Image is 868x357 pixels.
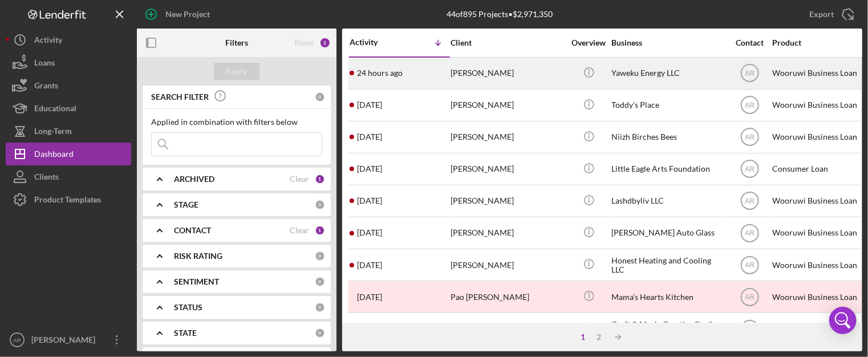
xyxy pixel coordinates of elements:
[447,10,553,19] div: 44 of 895 Projects • $2,971,350
[809,3,834,26] div: Export
[611,314,725,344] div: Craft & Magic Creative Studio Boutique
[290,226,309,235] div: Clear
[745,261,755,269] text: AR
[174,277,219,286] b: SENTIMENT
[357,293,382,302] time: 2025-07-04 01:11
[6,51,131,74] button: Loans
[151,92,209,102] b: SEARCH FILTER
[357,261,382,270] time: 2025-07-08 10:42
[357,196,382,205] time: 2025-07-22 19:55
[34,120,72,145] div: Long-Term
[290,175,309,184] div: Clear
[6,328,131,351] button: AR[PERSON_NAME]
[6,74,131,97] button: Grants
[451,58,565,88] div: [PERSON_NAME]
[575,332,591,342] div: 1
[611,122,725,152] div: Niizh Birches Bees
[6,165,131,188] button: Clients
[174,175,214,184] b: ARCHIVED
[214,63,259,80] button: Apply
[745,165,755,173] text: AR
[745,293,755,301] text: AR
[174,200,198,209] b: STAGE
[315,302,325,313] div: 0
[13,337,21,343] text: AR
[451,122,565,152] div: [PERSON_NAME]
[829,307,857,334] div: Open Intercom Messenger
[315,251,325,261] div: 0
[357,100,382,109] time: 2025-08-05 14:33
[174,251,222,261] b: RISK RATING
[357,132,382,141] time: 2025-08-03 20:33
[611,218,725,248] div: [PERSON_NAME] Auto Glass
[451,250,565,280] div: [PERSON_NAME]
[174,226,211,235] b: CONTACT
[174,303,202,312] b: STATUS
[611,38,725,47] div: Business
[728,38,771,47] div: Contact
[165,3,210,26] div: New Project
[745,102,755,109] text: AR
[567,38,610,47] div: Overview
[294,38,314,47] div: Reset
[745,229,755,237] text: AR
[225,38,248,47] b: Filters
[745,70,755,78] text: AR
[6,29,131,51] button: Activity
[745,197,755,205] text: AR
[29,328,103,354] div: [PERSON_NAME]
[34,29,62,54] div: Activity
[315,92,325,102] div: 0
[319,37,331,48] div: 2
[357,228,382,237] time: 2025-07-08 12:33
[451,314,565,344] div: [PERSON_NAME]
[451,218,565,248] div: [PERSON_NAME]
[745,133,755,141] text: AR
[451,38,565,47] div: Client
[611,282,725,312] div: Mama’s Hearts Kitchen
[174,328,197,338] b: STATE
[315,200,325,210] div: 0
[611,186,725,216] div: Lashdbyliv LLC
[350,38,400,47] div: Activity
[226,63,248,80] div: Apply
[137,3,221,26] button: New Project
[151,117,322,127] div: Applied in combination with filters below
[357,68,403,78] time: 2025-08-10 18:00
[315,328,325,338] div: 0
[315,277,325,287] div: 0
[6,97,131,120] button: Educational
[611,250,725,280] div: Honest Heating and Cooling LLC
[6,120,131,143] button: Long-Term
[34,188,101,214] div: Product Templates
[451,154,565,184] div: [PERSON_NAME]
[34,51,55,77] div: Loans
[611,154,725,184] div: Little Eagle Arts Foundation
[315,174,325,184] div: 1
[34,97,76,123] div: Educational
[6,143,131,165] button: Dashboard
[315,225,325,236] div: 1
[798,3,862,26] button: Export
[611,58,725,88] div: Yaweku Energy LLC
[357,164,382,173] time: 2025-07-29 21:46
[6,188,131,211] button: Product Templates
[451,186,565,216] div: [PERSON_NAME]
[591,332,607,342] div: 2
[34,165,59,191] div: Clients
[611,90,725,120] div: Toddy's Place
[34,143,74,168] div: Dashboard
[451,90,565,120] div: [PERSON_NAME]
[34,74,58,100] div: Grants
[451,282,565,312] div: Pao [PERSON_NAME]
